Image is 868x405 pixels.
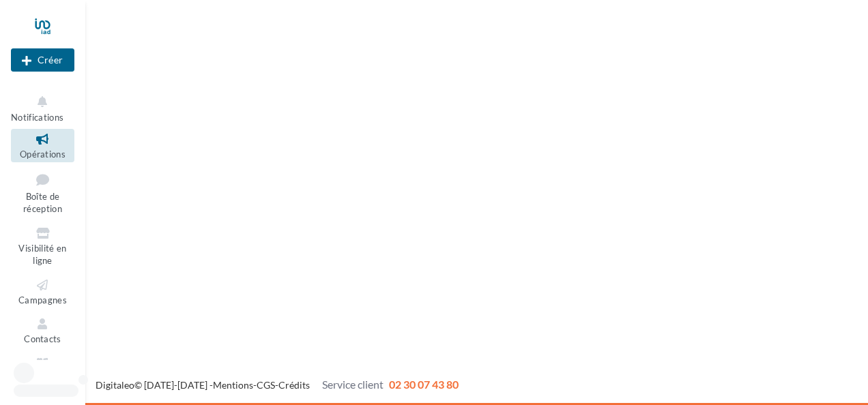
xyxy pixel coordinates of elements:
[23,191,62,215] span: Boîte de réception
[24,333,61,344] span: Contacts
[11,112,63,123] span: Notifications
[278,379,310,391] a: Crédits
[11,314,74,347] a: Contacts
[11,168,74,217] a: Boîte de réception
[11,48,74,72] button: Créer
[18,243,66,267] span: Visibilité en ligne
[11,275,74,308] a: Campagnes
[96,379,134,391] a: Digitaleo
[257,379,275,391] a: CGS
[20,149,66,160] span: Opérations
[389,378,459,391] span: 02 30 07 43 80
[11,353,74,387] a: Médiathèque
[322,378,384,391] span: Service client
[11,129,74,162] a: Opérations
[11,223,74,269] a: Visibilité en ligne
[11,48,74,72] div: Nouvelle campagne
[96,379,459,391] span: © [DATE]-[DATE] - - -
[18,295,67,305] span: Campagnes
[213,379,253,391] a: Mentions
